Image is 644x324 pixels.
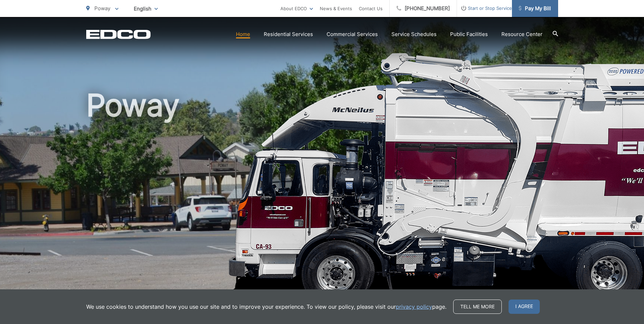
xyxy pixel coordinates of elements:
a: EDCD logo. Return to the homepage. [86,30,151,39]
p: We use cookies to understand how you use our site and to improve your experience. To view our pol... [86,303,446,311]
h1: Poway [86,88,558,303]
a: Service Schedules [391,30,437,38]
a: Residential Services [264,30,313,38]
span: Poway [94,5,110,12]
a: News & Events [320,4,352,13]
a: privacy policy [396,303,432,311]
a: Public Facilities [450,30,488,38]
a: Contact Us [359,4,383,13]
span: I agree [509,300,540,314]
a: Resource Center [501,30,542,38]
span: Pay My Bill [519,4,551,13]
span: English [129,3,163,15]
a: Tell me more [453,300,502,314]
a: About EDCO [280,4,313,13]
a: Home [236,30,250,38]
a: Commercial Services [327,30,378,38]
